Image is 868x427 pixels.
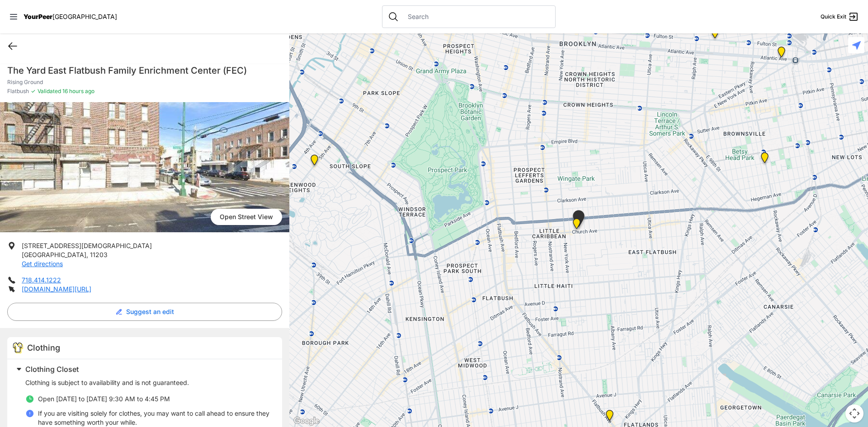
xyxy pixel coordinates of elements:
[292,415,321,427] img: Google
[845,404,863,422] button: Map camera controls
[38,88,61,94] span: Validated
[709,28,721,42] div: SuperPantry
[61,88,94,94] span: 16 hours ago
[25,365,79,374] span: Clothing Closet
[292,415,321,427] a: Open this area in Google Maps (opens a new window)
[22,242,152,249] span: [STREET_ADDRESS][DEMOGRAPHIC_DATA]
[27,343,60,352] span: Clothing
[402,12,550,21] input: Search
[776,47,787,61] div: The Gathering Place Drop-in Center
[7,303,282,321] button: Suggest an edit
[90,251,108,258] span: 11203
[22,276,61,284] a: 718.414.1222
[821,13,846,20] span: Quick Exit
[571,210,586,230] div: Rising Ground
[7,64,282,77] h1: The Yard East Flatbush Family Enrichment Center (FEC)
[7,88,29,95] span: Flatbush
[24,13,52,20] span: YourPeer
[22,285,91,293] a: [DOMAIN_NAME][URL]
[821,11,859,22] a: Quick Exit
[759,152,770,167] div: Brooklyn DYCD Youth Drop-in Center
[211,209,282,225] span: Open Street View
[38,409,271,427] p: If you are visiting solely for clothes, you may want to call ahead to ensure they have something ...
[31,88,36,95] span: ✓
[38,395,170,403] span: Open [DATE] to [DATE] 9:30 AM to 4:45 PM
[7,79,282,86] p: Rising Ground
[22,260,63,267] a: Get directions
[24,14,117,19] a: YourPeer[GEOGRAPHIC_DATA]
[52,13,117,20] span: [GEOGRAPHIC_DATA]
[22,251,86,258] span: [GEOGRAPHIC_DATA]
[126,307,174,316] span: Suggest an edit
[25,378,271,387] p: Clothing is subject to availability and is not guaranteed.
[86,251,88,258] span: ,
